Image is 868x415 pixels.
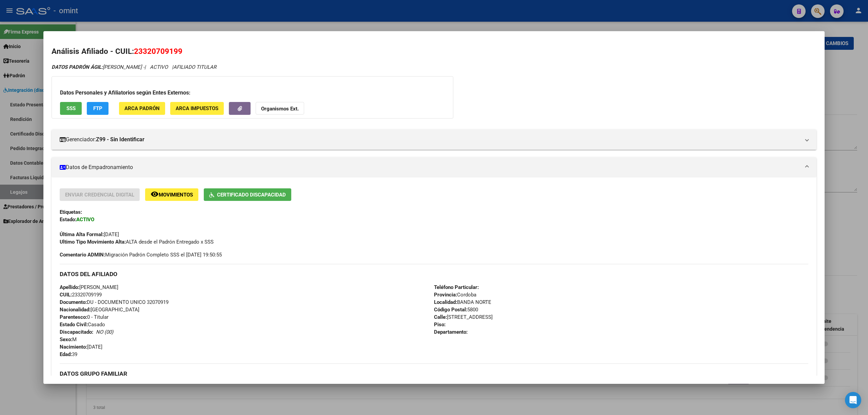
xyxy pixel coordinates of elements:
[66,106,76,112] span: SSS
[60,284,79,290] strong: Apellido:
[124,106,160,112] span: ARCA Padrón
[60,336,72,343] strong: Sexo:
[176,106,218,112] span: ARCA Impuestos
[434,284,479,290] strong: Teléfono Particular:
[60,231,119,237] span: [DATE]
[87,102,108,115] button: FTP
[60,344,102,350] span: [DATE]
[119,102,165,115] button: ARCA Padrón
[60,292,72,298] strong: CUIL:
[256,102,304,115] button: Organismos Ext.
[52,157,816,178] mat-expansion-panel-header: Datos de Empadronamiento
[145,188,198,201] button: Movimientos
[60,188,140,201] button: Enviar Credencial Digital
[204,188,291,201] button: Certificado Discapacidad
[159,192,193,198] span: Movimientos
[65,192,134,198] span: Enviar Credencial Digital
[261,106,299,112] strong: Organismos Ext.
[96,136,144,144] strong: Z99 - Sin Identificar
[60,251,222,258] span: Migración Padrón Completo SSS el [DATE] 19:50:55
[60,209,82,215] strong: Etiquetas:
[60,89,445,97] h3: Datos Personales y Afiliatorios según Entes Externos:
[60,307,91,313] strong: Nacionalidad:
[60,239,126,245] strong: Ultimo Tipo Movimiento Alta:
[60,299,87,305] strong: Documento:
[434,307,467,313] strong: Código Postal:
[434,307,478,313] span: 5800
[60,307,139,313] span: [GEOGRAPHIC_DATA]
[134,47,182,56] span: 23320709199
[52,64,103,70] strong: DATOS PADRÓN ÁGIL:
[60,314,87,320] strong: Parentesco:
[434,292,457,298] strong: Provincia:
[60,336,77,343] span: M
[60,329,93,335] strong: Discapacitado:
[60,136,800,144] mat-panel-title: Gerenciador:
[52,64,144,70] span: [PERSON_NAME] -
[60,299,169,305] span: DU - DOCUMENTO UNICO 32070919
[60,252,105,258] strong: Comentario ADMIN:
[60,292,102,298] span: 23320709199
[434,314,447,320] strong: Calle:
[151,190,159,198] mat-icon: remove_red_eye
[434,321,446,328] strong: Piso:
[434,292,476,298] span: Cordoba
[93,106,102,112] span: FTP
[76,216,94,223] strong: ACTIVO
[60,321,88,328] strong: Estado Civil:
[52,129,816,150] mat-expansion-panel-header: Gerenciador:Z99 - Sin Identificar
[173,64,216,70] span: AFILIADO TITULAR
[60,351,72,357] strong: Edad:
[60,321,105,328] span: Casado
[52,46,816,57] h2: Análisis Afiliado - CUIL:
[434,299,491,305] span: BANDA NORTE
[60,370,808,377] h3: DATOS GRUPO FAMILIAR
[60,314,108,320] span: 0 - Titular
[60,102,82,115] button: SSS
[60,270,808,278] h3: DATOS DEL AFILIADO
[60,163,800,171] mat-panel-title: Datos de Empadronamiento
[60,216,76,223] strong: Estado:
[96,329,113,335] i: NO (00)
[60,239,214,245] span: ALTA desde el Padrón Entregado x SSS
[170,102,224,115] button: ARCA Impuestos
[60,284,118,290] span: [PERSON_NAME]
[60,344,87,350] strong: Nacimiento:
[434,299,457,305] strong: Localidad:
[434,314,493,320] span: [STREET_ADDRESS]
[217,192,286,198] span: Certificado Discapacidad
[52,64,216,70] i: | ACTIVO |
[60,231,104,237] strong: Última Alta Formal:
[434,329,468,335] strong: Departamento:
[845,392,861,408] div: Open Intercom Messenger
[60,351,77,357] span: 39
